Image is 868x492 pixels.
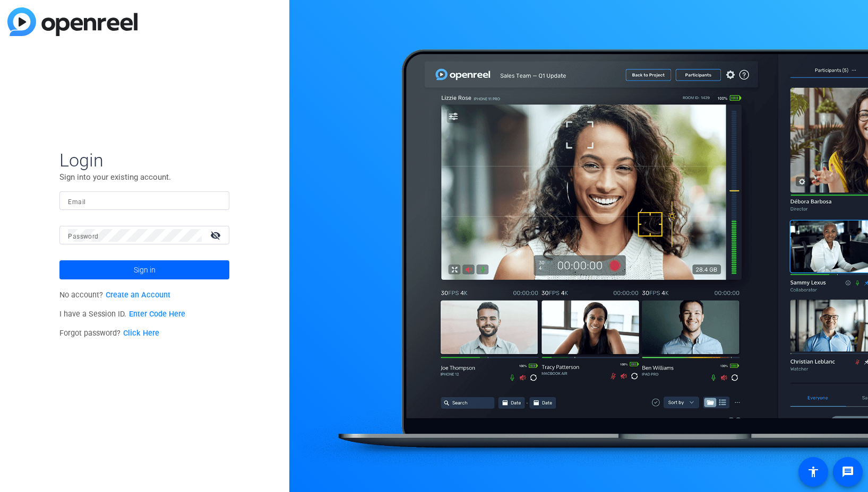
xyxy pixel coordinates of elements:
mat-icon: accessibility [807,465,820,478]
span: I have a Session ID. [59,310,185,319]
a: Click Here [123,329,159,338]
span: Forgot password? [59,329,159,338]
a: Create an Account [106,291,170,300]
span: No account? [59,291,170,300]
span: Sign in [134,257,156,283]
mat-label: Password [68,233,98,240]
input: Enter Email Address [68,195,221,207]
img: blue-gradient.svg [7,7,137,36]
mat-icon: visibility_off [204,227,229,243]
span: Login [59,149,229,171]
p: Sign into your existing account. [59,171,229,183]
button: Sign in [59,260,229,279]
a: Enter Code Here [129,310,185,319]
mat-icon: message [841,465,854,478]
mat-label: Email [68,198,85,206]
